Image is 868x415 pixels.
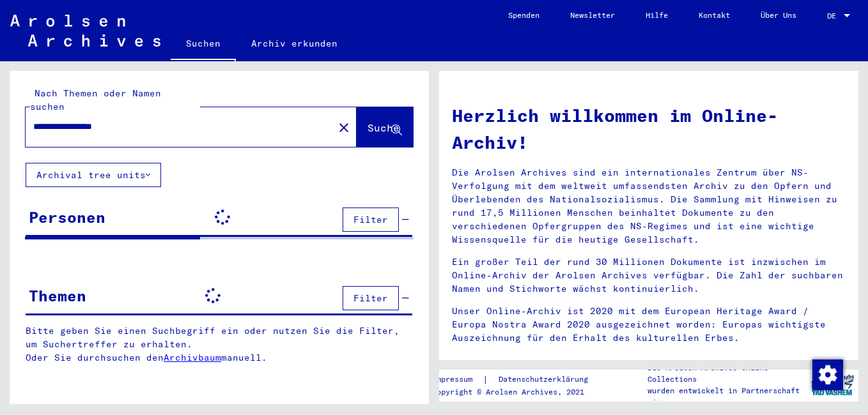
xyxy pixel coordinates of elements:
[452,305,846,345] p: Unser Online-Archiv ist 2020 mit dem European Heritage Award / Europa Nostra Award 2020 ausgezeic...
[488,373,603,386] a: Datenschutzerklärung
[26,324,413,365] p: Bitte geben Sie einen Suchbegriff ein oder nutzen Sie die Filter, um Suchertreffer zu erhalten. O...
[331,114,357,140] button: Clear
[809,369,856,401] img: yv_logo.png
[10,15,160,47] img: Arolsen_neg.svg
[432,373,603,386] div: |
[368,121,399,134] span: Suche
[812,359,843,390] img: Zustimmung ändern
[432,373,483,386] a: Impressum
[26,163,161,187] button: Archival tree units
[236,28,353,59] a: Archiv erkunden
[647,385,806,408] p: wurden entwickelt in Partnerschaft mit
[343,207,399,232] button: Filter
[353,292,388,304] span: Filter
[827,11,841,20] span: DE
[336,120,352,135] mat-icon: close
[452,166,846,246] p: Die Arolsen Archives sind ein internationales Zentrum über NS-Verfolgung mit dem weltweit umfasse...
[29,206,105,229] div: Personen
[647,362,806,385] p: Die Arolsen Archives Online-Collections
[452,102,846,156] h1: Herzlich willkommen im Online-Archiv!
[353,214,388,225] span: Filter
[452,255,846,296] p: Ein großer Teil der rund 30 Millionen Dokumente ist inzwischen im Online-Archiv der Arolsen Archi...
[164,352,221,363] a: Archivbaum
[29,284,86,307] div: Themen
[171,28,236,61] a: Suchen
[432,386,603,398] p: Copyright © Arolsen Archives, 2021
[30,87,161,112] mat-label: Nach Themen oder Namen suchen
[343,286,399,310] button: Filter
[357,107,413,147] button: Suche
